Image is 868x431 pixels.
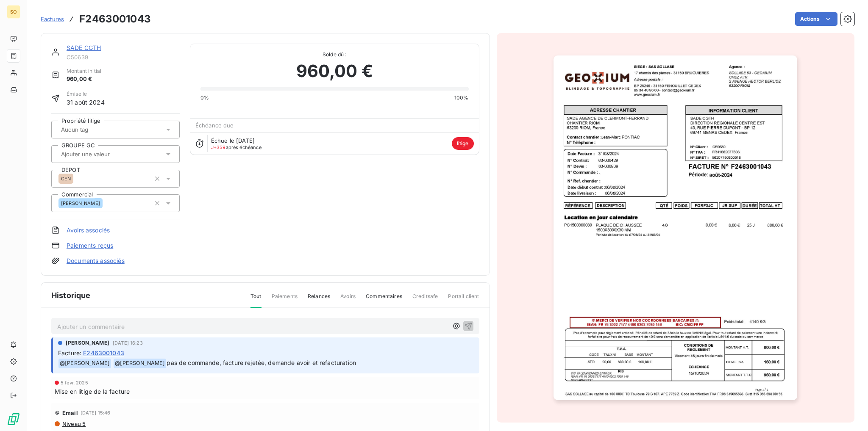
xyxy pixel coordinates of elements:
span: 960,00 € [67,75,101,83]
span: Creditsafe [412,293,438,307]
div: SO [7,5,20,19]
span: Facture : [58,348,81,357]
span: Portail client [448,293,479,307]
a: Paiements reçus [67,241,113,250]
span: C50639 [67,54,180,61]
img: invoice_thumbnail [554,55,797,400]
span: 960,00 € [296,58,373,84]
span: [DATE] 16:23 [113,340,143,345]
span: J+359 [211,144,226,150]
input: Aucun tag [60,126,111,133]
span: Relances [308,293,330,307]
span: Paiements [272,293,298,307]
span: Tout [250,293,262,308]
span: 0% [200,94,209,102]
span: [PERSON_NAME] [66,339,109,347]
span: Échéance due [195,122,234,129]
span: Niveau 5 [61,420,86,427]
span: Avoirs [340,293,356,307]
span: 5 févr. 2025 [61,380,88,385]
span: Factures [41,16,64,22]
span: 100% [454,94,469,102]
a: Factures [41,15,64,23]
span: F2463001043 [83,348,124,357]
span: Mise en litige de la facture [55,387,130,396]
a: Documents associés [67,257,125,265]
h3: F2463001043 [79,11,151,27]
input: Ajouter une valeur [60,150,145,158]
span: @ [PERSON_NAME] [58,359,111,368]
span: CEN [61,176,71,181]
a: Avoirs associés [67,226,110,235]
a: SADE CGTH [67,44,101,51]
span: [DATE] 15:46 [81,410,111,415]
span: litige [452,137,474,150]
span: pas de commande, facture rejetée, demande avoir et refacturation [167,359,356,366]
span: [PERSON_NAME] [61,201,100,206]
span: Historique [51,290,91,301]
span: Échue le [DATE] [211,137,255,144]
span: Commentaires [366,293,402,307]
img: Logo LeanPay [7,412,20,426]
span: Émise le [67,90,105,98]
span: Email [62,409,78,416]
span: Montant initial [67,67,101,75]
span: après échéance [211,145,262,150]
span: @ [PERSON_NAME] [114,359,166,368]
span: Solde dû : [200,51,469,58]
button: Actions [795,12,837,26]
iframe: Intercom live chat [839,402,860,423]
span: 31 août 2024 [67,98,105,107]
